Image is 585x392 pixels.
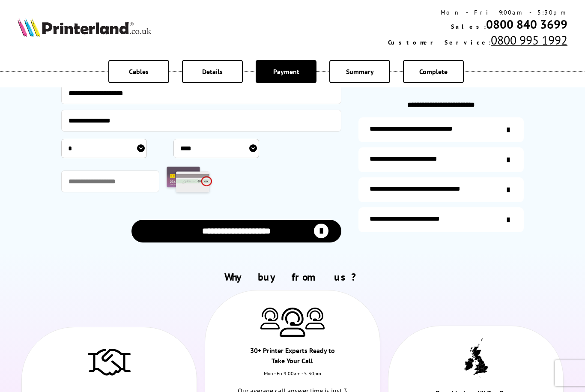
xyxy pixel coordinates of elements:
div: Mon - Fri 9:00am - 5.30pm [205,370,380,385]
a: 0800 840 3699 [486,16,567,32]
span: Sales: [451,23,486,30]
img: Printer Experts [260,308,280,329]
span: Details [202,67,223,76]
span: Cables [129,67,149,76]
img: Trusted Service [88,344,131,379]
img: Printerland Logo [18,18,151,37]
a: additional-cables [358,177,524,202]
div: 30+ Printer Experts Ready to Take Your Call [249,345,336,370]
span: Customer Service: [388,39,491,46]
h2: Why buy from us? [18,270,567,284]
img: UK tax payer [464,338,488,377]
span: Payment [273,67,299,76]
div: Mon - Fri 9:00am - 5:30pm [388,9,567,16]
a: items-arrive [358,147,524,172]
img: Printer Experts [280,308,305,337]
span: Complete [419,67,448,76]
img: Printer Experts [305,308,325,329]
a: additional-ink [358,117,524,142]
span: Summary [346,67,374,76]
a: secure-website [358,207,524,232]
a: 0800 995 1992 [491,32,567,48]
